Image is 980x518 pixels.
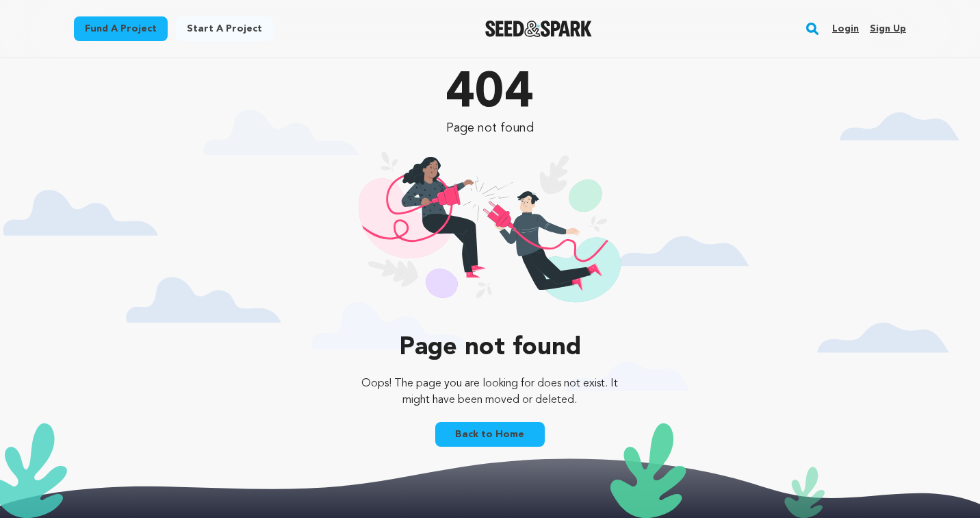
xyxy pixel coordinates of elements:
[359,151,621,321] img: 404 illustration
[74,16,168,41] a: Fund a project
[351,69,628,119] p: 404
[351,119,628,138] p: Page not found
[485,21,593,37] a: Seed&Spark Homepage
[870,18,906,40] a: Sign up
[435,422,545,447] a: Back to Home
[485,21,593,37] img: Seed&Spark Logo Dark Mode
[351,334,628,362] p: Page not found
[832,18,859,40] a: Login
[176,16,273,41] a: Start a project
[351,375,628,408] p: Oops! The page you are looking for does not exist. It might have been moved or deleted.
